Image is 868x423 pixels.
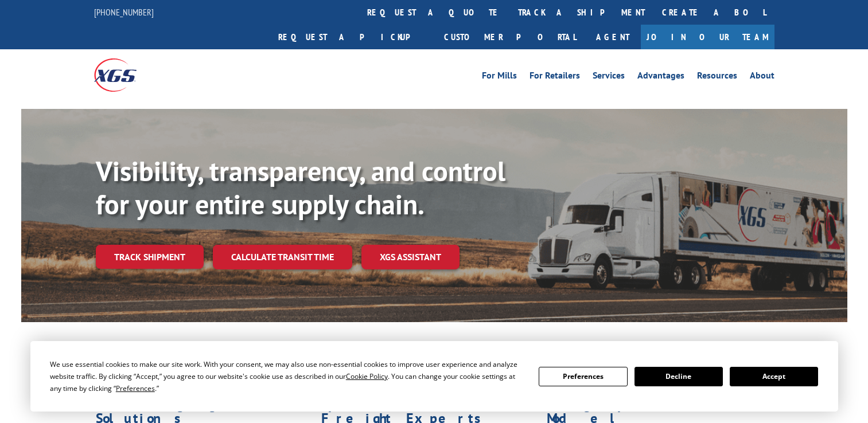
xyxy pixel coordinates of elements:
button: Decline [635,367,723,386]
button: Preferences [539,367,627,386]
a: Track shipment [96,245,204,269]
a: [PHONE_NUMBER] [94,6,154,18]
a: Customer Portal [435,25,585,49]
b: Visibility, transparency, and control for your entire supply chain. [96,153,505,222]
a: Agent [585,25,641,49]
a: Join Our Team [641,25,774,49]
a: Services [593,71,625,84]
div: We use essential cookies to make our site work. With your consent, we may also use non-essential ... [50,358,525,394]
span: Cookie Policy [346,371,388,381]
a: Calculate transit time [213,245,352,269]
div: Cookie Consent Prompt [30,341,838,412]
span: Preferences [116,383,155,393]
a: Request a pickup [270,25,435,49]
button: Accept [730,367,818,386]
a: About [750,71,774,84]
a: For Mills [482,71,517,84]
a: Advantages [637,71,684,84]
a: XGS ASSISTANT [361,245,460,269]
a: Resources [697,71,737,84]
a: For Retailers [530,71,580,84]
